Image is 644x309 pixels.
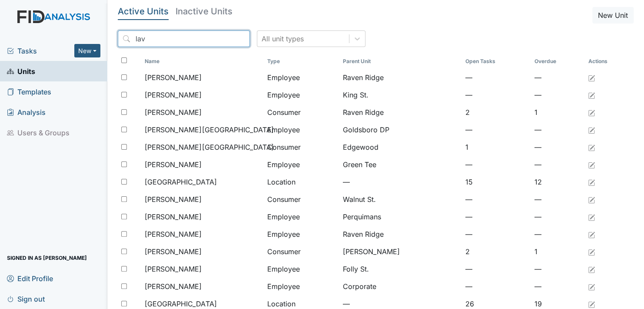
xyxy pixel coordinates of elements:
a: Edit [588,177,595,187]
td: Corporate [339,278,461,295]
td: Employee [264,225,339,243]
a: Edit [588,281,595,292]
td: Location [264,173,339,191]
a: Edit [588,194,595,205]
span: [PERSON_NAME] [145,246,202,257]
span: Units [7,64,35,78]
td: Consumer [264,243,339,260]
td: — [531,260,585,278]
td: Employee [264,86,339,104]
td: — [461,121,531,138]
h5: Active Units [118,7,169,16]
td: Consumer [264,138,339,156]
th: Toggle SortBy [461,54,531,69]
td: — [461,69,531,86]
td: Employee [264,121,339,138]
span: [GEOGRAPHIC_DATA] [145,299,216,309]
a: Edit [588,72,595,83]
a: Edit [588,107,595,118]
td: — [461,86,531,104]
td: — [339,173,461,191]
td: Raven Ridge [339,225,461,243]
td: Folly St. [339,260,461,278]
a: Edit [588,90,595,100]
td: Consumer [264,104,339,121]
td: — [531,191,585,208]
span: [PERSON_NAME] [145,229,202,239]
span: [PERSON_NAME] [145,281,202,292]
td: 1 [531,243,585,260]
td: [PERSON_NAME] [339,243,461,260]
th: Actions [584,54,628,69]
span: Edit Profile [7,272,53,285]
a: Tasks [7,46,74,56]
td: — [461,208,531,225]
th: Toggle SortBy [339,54,461,69]
th: Toggle SortBy [141,54,263,69]
th: Toggle SortBy [264,54,339,69]
a: Edit [588,142,595,152]
span: [PERSON_NAME] [145,194,202,205]
span: [PERSON_NAME] [145,107,202,118]
span: [PERSON_NAME] [145,90,202,100]
td: — [531,225,585,243]
td: 1 [461,138,531,156]
td: — [531,138,585,156]
td: 12 [531,173,585,191]
span: [PERSON_NAME][GEOGRAPHIC_DATA] [145,124,273,135]
a: Edit [588,124,595,135]
td: Perquimans [339,208,461,225]
td: King St. [339,86,461,104]
td: — [531,69,585,86]
input: Toggle All Rows Selected [121,57,127,63]
td: — [531,208,585,225]
td: — [531,278,585,295]
span: [PERSON_NAME] [145,159,202,170]
span: Analysis [7,105,46,119]
td: Green Tee [339,156,461,173]
td: Edgewood [339,138,461,156]
td: 2 [461,104,531,121]
td: — [461,225,531,243]
td: — [461,191,531,208]
a: Edit [588,264,595,274]
td: Employee [264,156,339,173]
a: Edit [588,212,595,222]
a: Edit [588,159,595,170]
td: — [531,121,585,138]
td: — [461,278,531,295]
td: Raven Ridge [339,69,461,86]
span: [PERSON_NAME] [145,72,202,83]
td: Employee [264,69,339,86]
button: New Unit [592,7,634,24]
a: Edit [588,246,595,257]
td: — [461,260,531,278]
td: — [461,156,531,173]
th: Toggle SortBy [531,54,585,69]
td: — [531,86,585,104]
h5: Inactive Units [176,7,232,16]
td: Walnut St. [339,191,461,208]
a: Edit [588,299,595,309]
td: Employee [264,208,339,225]
span: [GEOGRAPHIC_DATA] [145,177,216,187]
td: Consumer [264,191,339,208]
td: Employee [264,260,339,278]
span: [PERSON_NAME] [145,264,202,274]
span: [PERSON_NAME][GEOGRAPHIC_DATA] [145,142,273,152]
td: Goldsboro DP [339,121,461,138]
td: Raven Ridge [339,104,461,121]
div: All unit types [262,34,304,44]
span: Signed in as [PERSON_NAME] [7,251,87,265]
a: Edit [588,229,595,239]
button: New [74,44,100,57]
td: Employee [264,278,339,295]
span: Sign out [7,292,45,306]
span: Templates [7,85,51,98]
td: — [531,156,585,173]
span: [PERSON_NAME] [145,212,202,222]
td: 2 [461,243,531,260]
td: 15 [461,173,531,191]
td: 1 [531,104,585,121]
